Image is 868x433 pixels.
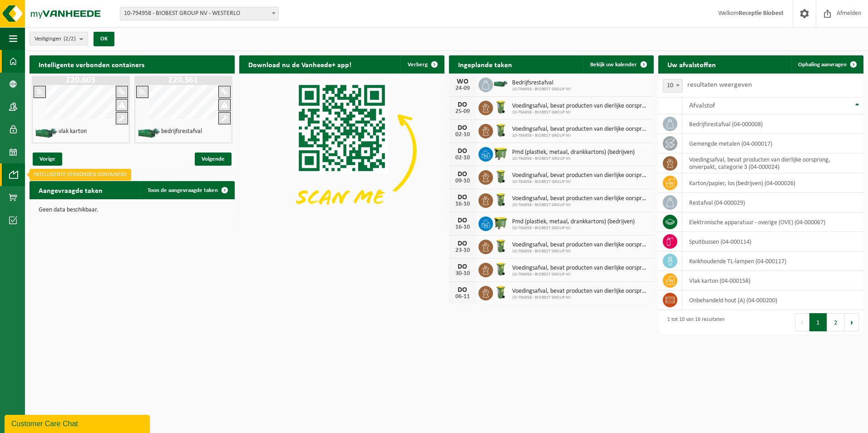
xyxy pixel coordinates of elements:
[682,114,863,134] td: bedrijfsrestafval (04-000008)
[454,194,472,201] div: DO
[454,132,472,138] div: 02-10
[120,7,278,20] span: 10-794958 - BIOBEST GROUP NV - WESTERLO
[454,240,472,247] div: DO
[512,149,635,156] span: Pmd (plastiek, metaal, drankkartons) (bedrijven)
[30,32,88,45] button: Vestigingen(2/2)
[454,271,472,277] div: 30-10
[791,55,863,74] a: Ophaling aanvragen
[64,36,76,42] count: (2/2)
[798,62,847,68] span: Ophaling aanvragen
[195,153,232,166] span: Volgende
[161,128,202,135] h4: bedrijfsrestafval
[454,217,472,224] div: DO
[512,110,650,115] span: 10-794958 - BIOBEST GROUP NV
[512,172,650,179] span: Voedingsafval, bevat producten van dierlijke oorsprong, onverpakt, categorie 3
[512,288,650,295] span: Voedingsafval, bevat producten van dierlijke oorsprong, onverpakt, categorie 3
[493,80,508,88] img: HK-XZ-20-GN-01
[35,32,76,46] span: Vestigingen
[512,295,650,300] span: 10-794958 - BIOBEST GROUP NV
[39,207,226,213] p: Geen data beschikbaar.
[512,272,650,277] span: 10-794958 - BIOBEST GROUP NV
[512,156,635,162] span: 10-794958 - BIOBEST GROUP NV
[512,126,650,133] span: Voedingsafval, bevat producten van dierlijke oorsprong, onverpakt, categorie 3
[454,78,472,85] div: WO
[512,265,650,272] span: Voedingsafval, bevat producten van dierlijke oorsprong, onverpakt, categorie 3
[454,201,472,207] div: 16-10
[454,85,472,92] div: 24-09
[449,55,521,73] h2: Ingeplande taken
[454,247,472,254] div: 23-10
[493,215,508,231] img: WB-1100-HPE-GN-50
[512,133,650,138] span: 10-794958 - BIOBEST GROUP NV
[454,101,472,108] div: DO
[512,241,650,249] span: Voedingsafval, bevat producten van dierlijke oorsprong, onverpakt, categorie 3
[400,55,444,74] button: Verberg
[663,312,725,332] div: 1 tot 10 van 16 resultaten
[583,55,653,74] a: Bekijk uw kalender
[687,81,752,89] label: resultaten weergeven
[682,232,863,251] td: spuitbussen (04-000114)
[512,195,650,202] span: Voedingsafval, bevat producten van dierlijke oorsprong, onverpakt, categorie 3
[795,313,809,331] button: Previous
[663,79,683,93] span: 10
[493,123,508,138] img: WB-0140-HPE-GN-50
[512,79,571,87] span: Bedrijfsrestafval
[493,192,508,207] img: WB-0140-HPE-GN-50
[454,263,472,271] div: DO
[590,62,637,68] span: Bekijk uw kalender
[682,271,863,290] td: vlak karton (04-000158)
[239,74,444,227] img: Download de VHEPlus App
[663,79,682,92] span: 10
[689,102,715,109] span: Afvalstof
[512,179,650,185] span: 10-794958 - BIOBEST GROUP NV
[682,193,863,212] td: restafval (04-000029)
[454,124,472,132] div: DO
[493,238,508,254] img: WB-0140-HPE-GN-50
[682,173,863,193] td: karton/papier, los (bedrijven) (04-000026)
[845,313,859,331] button: Next
[140,181,234,199] a: Toon de aangevraagde taken
[138,128,160,139] img: HK-XZ-20-GN-01
[512,87,571,92] span: 10-794958 - BIOBEST GROUP NV
[454,224,472,231] div: 16-10
[739,10,784,17] strong: Receptie Biobest
[33,153,62,166] span: Vorige
[512,249,650,254] span: 10-794958 - BIOBEST GROUP NV
[454,294,472,300] div: 06-11
[454,286,472,294] div: DO
[493,261,508,277] img: WB-0140-HPE-GN-50
[454,171,472,178] div: DO
[59,128,87,135] h4: vlak karton
[493,169,508,184] img: WB-0140-HPE-GN-50
[682,153,863,173] td: voedingsafval, bevat producten van dierlijke oorsprong, onverpakt, categorie 3 (04-000024)
[30,55,235,73] h2: Intelligente verbonden containers
[682,290,863,310] td: onbehandeld hout (A) (04-000200)
[454,148,472,155] div: DO
[512,103,650,110] span: Voedingsafval, bevat producten van dierlijke oorsprong, onverpakt, categorie 3
[35,128,58,139] img: HK-XZ-20-GN-01
[408,62,428,68] span: Verberg
[658,55,725,73] h2: Uw afvalstoffen
[512,226,635,231] span: 10-794958 - BIOBEST GROUP NV
[512,202,650,208] span: 10-794958 - BIOBEST GROUP NV
[682,212,863,232] td: elektronische apparatuur - overige (OVE) (04-000067)
[137,76,230,85] h1: Z20.361
[30,181,112,199] h2: Aangevraagde taken
[493,146,508,161] img: WB-1100-HPE-GN-50
[682,134,863,153] td: gemengde metalen (04-000017)
[148,187,218,193] span: Toon de aangevraagde taken
[512,218,635,226] span: Pmd (plastiek, metaal, drankkartons) (bedrijven)
[493,99,508,115] img: WB-0140-HPE-GN-50
[454,108,472,115] div: 25-09
[120,7,279,20] span: 10-794958 - BIOBEST GROUP NV - WESTERLO
[454,155,472,161] div: 02-10
[239,55,360,73] h2: Download nu de Vanheede+ app!
[94,32,114,46] button: OK
[682,251,863,271] td: kwikhoudende TL-lampen (04-000117)
[34,76,128,85] h1: Z20.603
[5,413,152,433] iframe: chat widget
[454,178,472,184] div: 09-10
[827,313,845,331] button: 2
[809,313,827,331] button: 1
